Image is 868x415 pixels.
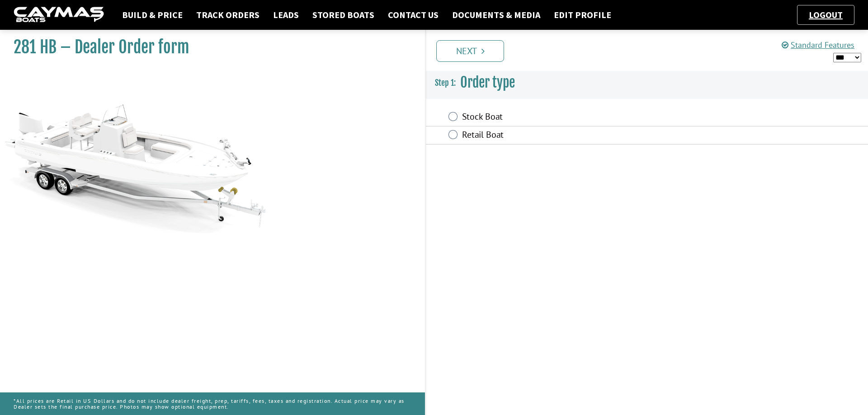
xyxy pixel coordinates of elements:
h3: Order type [426,66,868,99]
label: Retail Boat [462,129,706,142]
a: Logout [804,9,847,20]
a: Stored Boats [308,9,379,21]
a: Contact Us [383,9,443,21]
p: *All prices are Retail in US Dollars and do not include dealer freight, prep, tariffs, fees, taxe... [14,393,411,414]
a: Standard Features [782,40,854,50]
a: Track Orders [192,9,264,21]
h1: 281 HB – Dealer Order form [14,37,402,57]
label: Stock Boat [462,111,706,124]
a: Documents & Media [448,9,545,21]
a: Edit Profile [549,9,616,21]
img: caymas-dealer-connect-2ed40d3bc7270c1d8d7ffb4b79bf05adc795679939227970def78ec6f6c03838.gif [14,7,104,23]
ul: Pagination [434,39,868,62]
a: Build & Price [118,9,187,21]
a: Next [436,40,504,62]
a: Leads [269,9,303,21]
